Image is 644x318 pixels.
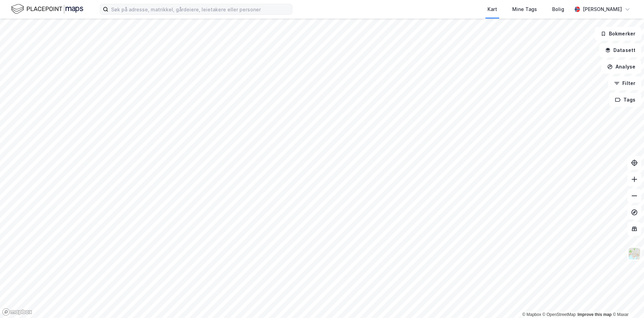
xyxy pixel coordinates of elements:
[583,5,622,13] div: [PERSON_NAME]
[578,312,612,317] a: Improve this map
[610,285,644,318] div: Kontrollprogram for chat
[595,27,641,41] button: Bokmerker
[543,312,576,317] a: OpenStreetMap
[599,43,641,57] button: Datasett
[522,312,541,317] a: Mapbox
[628,247,641,260] img: Z
[2,308,32,316] a: Mapbox homepage
[610,285,644,318] iframe: Chat Widget
[512,5,537,13] div: Mine Tags
[487,5,497,13] div: Kart
[108,4,292,14] input: Søk på adresse, matrikkel, gårdeiere, leietakere eller personer
[601,60,641,74] button: Analyse
[552,5,564,13] div: Bolig
[609,93,641,107] button: Tags
[11,3,83,15] img: logo.f888ab2527a4732fd821a326f86c7f29.svg
[608,76,641,90] button: Filter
